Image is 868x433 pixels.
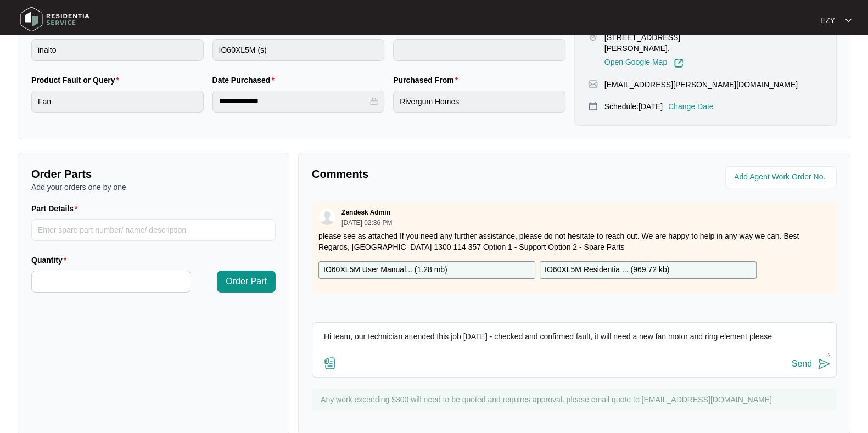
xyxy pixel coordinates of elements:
p: Zendesk Admin [341,208,390,217]
input: Part Details [31,219,276,241]
img: residentia service logo [16,3,93,36]
label: Purchased From [393,75,462,86]
div: Send [792,359,812,369]
p: [EMAIL_ADDRESS][PERSON_NAME][DOMAIN_NAME] [604,79,798,90]
p: Schedule: [DATE] [604,101,663,112]
button: Send [792,357,831,372]
input: Product Model [212,39,385,61]
p: [STREET_ADDRESS][PERSON_NAME], [604,32,725,54]
span: Order Part [226,275,267,288]
label: Part Details [31,203,82,214]
input: Date Purchased [219,95,368,107]
p: IO60XL5M User Manual... ( 1.28 mb ) [323,264,447,276]
img: Link-External [674,58,684,68]
input: Add Agent Work Order No. [734,171,830,184]
p: Change Date [668,101,714,112]
p: [DATE] 02:36 PM [341,220,392,226]
input: Brand [31,39,204,61]
a: Open Google Map [604,58,684,68]
p: EZY [820,15,835,26]
p: IO60XL5M Residentia ... ( 969.72 kb ) [545,264,669,276]
img: dropdown arrow [845,18,852,23]
input: Quantity [32,271,191,292]
input: Serial Number [393,39,565,61]
p: Any work exceeding $300 will need to be quoted and requires approval, please email quote to [EMAI... [321,394,831,405]
p: Comments [312,166,567,182]
img: send-icon.svg [817,357,831,370]
textarea: Hi team, our technician attended this job [DATE] - checked and confirmed fault, it will need a ne... [318,328,831,357]
img: map-pin [588,101,598,111]
label: Quantity [31,255,71,266]
button: Order Part [217,271,276,293]
p: Add your orders one by one [31,182,276,193]
input: Purchased From [393,91,565,113]
input: Product Fault or Query [31,91,204,113]
img: map-pin [588,79,598,89]
p: please see as attached If you need any further assistance, please do not hesitate to reach out. W... [318,230,830,252]
img: file-attachment-doc.svg [323,357,337,370]
label: Date Purchased [212,75,279,86]
p: Order Parts [31,166,276,182]
label: Product Fault or Query [31,75,124,86]
img: user.svg [319,209,335,225]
